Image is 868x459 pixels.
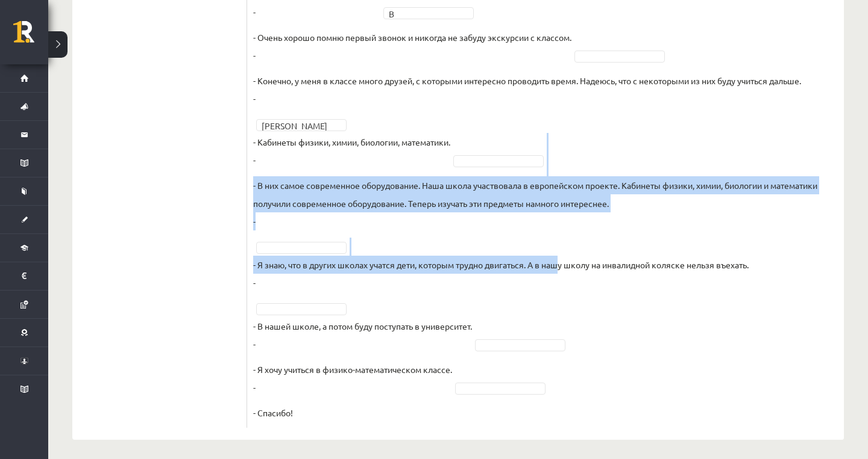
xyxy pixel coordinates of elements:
[253,360,452,396] p: - Я хочу учиться в физико-математическом классе. -
[253,72,801,108] p: - Конечно, у меня в классе много друзей, с которыми интересно проводить время. Надеюсь, что с нек...
[13,21,48,51] a: Rīgas 1. Tālmācības vidusskola
[253,317,472,353] p: - В нашей школе, а потом буду поступать в университет. -
[383,7,474,19] a: В
[253,28,571,64] p: - Очень хорошо помню первый звонок и никогда не забуду экскурсии с классом. -
[253,176,838,230] p: - В них самое современное оборудование. Наша школа участвовала в европейском проекте. Кабинеты фи...
[253,133,450,169] p: - Кабинеты физики, химии, биологии, математики. -
[389,8,458,20] span: В
[262,120,330,132] span: [PERSON_NAME]
[256,119,347,131] a: [PERSON_NAME]
[253,256,749,292] p: - Я знаю, что в других школах учатся дети, которым трудно двигаться. А в нашу школу на инвалидной...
